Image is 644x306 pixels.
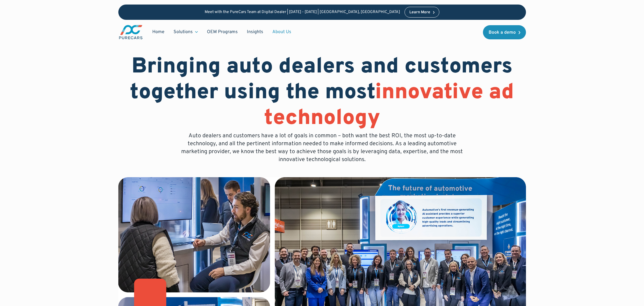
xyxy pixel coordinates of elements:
div: Book a demo [489,30,516,35]
a: About Us [268,27,296,37]
div: Solutions [174,29,193,35]
img: purecars logo [118,24,143,40]
div: Solutions [169,27,202,37]
p: Auto dealers and customers have a lot of goals in common – both want the best ROI, the most up-to... [177,132,467,164]
p: Meet with the PureCars Team at Digital Dealer | [DATE] - [DATE] | [GEOGRAPHIC_DATA], [GEOGRAPHIC_... [205,10,400,15]
h1: Bringing auto dealers and customers together using the most [118,54,526,132]
span: innovative ad technology [264,79,514,132]
a: Learn More [405,7,440,18]
a: Insights [242,27,268,37]
a: OEM Programs [202,27,242,37]
div: Learn More [409,10,430,14]
a: main [118,24,143,40]
a: Book a demo [483,25,526,39]
a: Home [148,27,169,37]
